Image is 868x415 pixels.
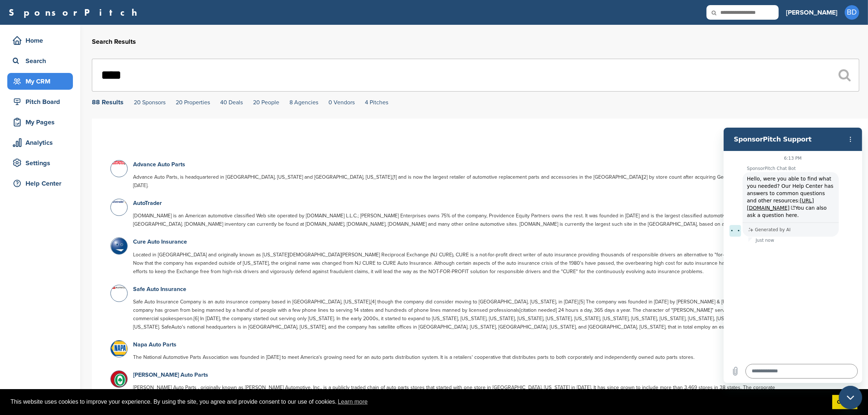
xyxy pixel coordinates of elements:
img: Data [111,341,129,356]
p: Located in [GEOGRAPHIC_DATA] and originally known as [US_STATE][DEMOGRAPHIC_DATA][PERSON_NAME] Re... [133,251,791,276]
img: Data [111,238,129,255]
a: Advance Auto Parts [133,161,185,168]
div: My CRM [11,75,73,88]
a: Napa Auto Parts [133,341,176,348]
a: [PERSON_NAME] Auto Parts [133,371,208,379]
div: Analytics [11,136,73,149]
a: Search [7,53,73,69]
p: [PERSON_NAME] Auto Parts , originally known as [PERSON_NAME] Automotive, Inc., is a publicly trad... [133,383,791,400]
a: Settings [7,155,73,171]
div: Pitch Board [11,95,73,108]
iframe: Messaging window [724,128,862,383]
img: V7vhzcmg 400x400 [111,371,129,389]
a: dismiss cookie message [832,395,857,410]
a: 4 Pitches [365,99,388,106]
p: [DOMAIN_NAME] is an American automotive classified Web site operated by [DOMAIN_NAME] L.L.C.; [PE... [133,212,791,228]
img: Open uri20141112 50798 qljd3h [111,287,129,289]
iframe: Button to launch messaging window, conversation in progress [839,386,862,409]
span: This website uses cookies to improve your experience. By using the site, you agree and provide co... [11,396,826,407]
a: 40 Deals [220,99,243,106]
h3: [PERSON_NAME] [786,7,837,18]
a: My Pages [7,114,73,131]
a: 20 Properties [176,99,210,106]
div: Settings [11,156,73,170]
div: Home [11,34,73,47]
div: My Pages [11,116,73,129]
p: Safe Auto Insurance Company is an auto insurance company based in [GEOGRAPHIC_DATA], [US_STATE],[... [133,298,791,331]
a: SponsorPitch [9,8,142,17]
a: 20 Sponsors [134,99,166,106]
div: 88 Results [92,99,124,105]
a: [PERSON_NAME] [786,4,837,20]
span: BD [845,5,859,20]
a: Cure Auto Insurance [133,238,187,245]
a: learn more about cookies [337,396,369,407]
img: Open uri20141112 50798 mvp8w4 [111,160,129,164]
a: AutoTrader [133,199,162,207]
a: Home [7,32,73,49]
p: The National Automotive Parts Association was founded in [DATE] to meet America's growing need fo... [133,353,791,361]
a: Analytics [7,134,73,151]
a: 8 Agencies [289,99,318,106]
a: 0 Vendors [328,99,355,106]
a: My CRM [7,73,73,90]
a: Pitch Board [7,93,73,110]
a: Help Center [7,175,73,192]
div: Search [11,54,73,67]
a: 20 People [253,99,279,106]
div: Help Center [11,177,73,190]
img: Auto trader logo 2015 [111,199,129,204]
p: Advance Auto Parts, is headquartered in [GEOGRAPHIC_DATA], [US_STATE] and [GEOGRAPHIC_DATA], [US_... [133,173,791,190]
h2: Search Results [92,37,859,47]
a: Safe Auto Insurance [133,286,186,293]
